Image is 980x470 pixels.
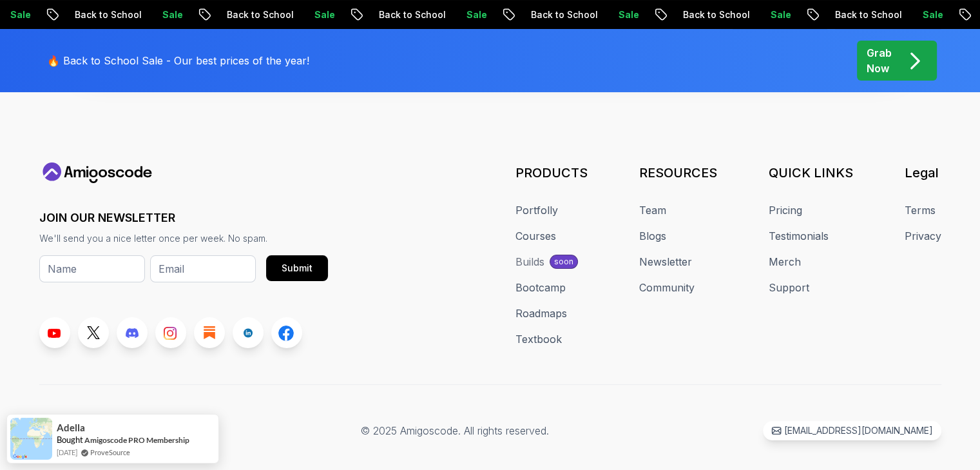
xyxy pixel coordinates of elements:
[266,255,328,281] button: Submit
[515,306,567,321] a: Roadmaps
[515,202,558,218] a: Portfolly
[57,435,83,445] span: Bought
[366,8,454,21] p: Back to School
[150,255,256,282] input: Email
[10,418,52,460] img: provesource social proof notification image
[282,262,312,275] div: Submit
[62,8,149,21] p: Back to School
[233,317,264,348] a: LinkedIn link
[518,8,606,21] p: Back to School
[822,8,910,21] p: Back to School
[39,255,145,282] input: Name
[39,317,70,348] a: Youtube link
[84,435,189,445] a: Amigoscode PRO Membership
[905,202,936,218] a: Terms
[606,8,647,21] p: Sale
[57,447,77,458] span: [DATE]
[905,228,941,244] a: Privacy
[515,164,588,182] h3: PRODUCTS
[769,254,801,269] a: Merch
[57,422,85,433] span: Adella
[78,317,109,348] a: Twitter link
[117,317,148,348] a: Discord link
[39,209,328,227] h3: JOIN OUR NEWSLETTER
[361,423,549,438] p: © 2025 Amigoscode. All rights reserved.
[639,228,666,244] a: Blogs
[639,164,717,182] h3: RESOURCES
[155,317,186,348] a: Instagram link
[769,280,809,295] a: Support
[515,331,562,347] a: Textbook
[905,164,941,182] h3: Legal
[214,8,302,21] p: Back to School
[867,45,892,76] p: Grab Now
[769,202,802,218] a: Pricing
[784,424,933,437] p: [EMAIL_ADDRESS][DOMAIN_NAME]
[194,317,225,348] a: Blog link
[39,232,328,245] p: We'll send you a nice letter once per week. No spam.
[639,280,695,295] a: Community
[90,447,130,458] a: ProveSource
[271,317,302,348] a: Facebook link
[515,254,544,269] div: Builds
[302,8,343,21] p: Sale
[769,164,853,182] h3: QUICK LINKS
[639,202,666,218] a: Team
[515,280,566,295] a: Bootcamp
[149,8,191,21] p: Sale
[515,228,556,244] a: Courses
[763,421,941,440] a: [EMAIL_ADDRESS][DOMAIN_NAME]
[758,8,799,21] p: Sale
[47,53,309,68] p: 🔥 Back to School Sale - Our best prices of the year!
[639,254,692,269] a: Newsletter
[554,257,573,267] p: soon
[910,8,951,21] p: Sale
[769,228,829,244] a: Testimonials
[670,8,758,21] p: Back to School
[454,8,495,21] p: Sale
